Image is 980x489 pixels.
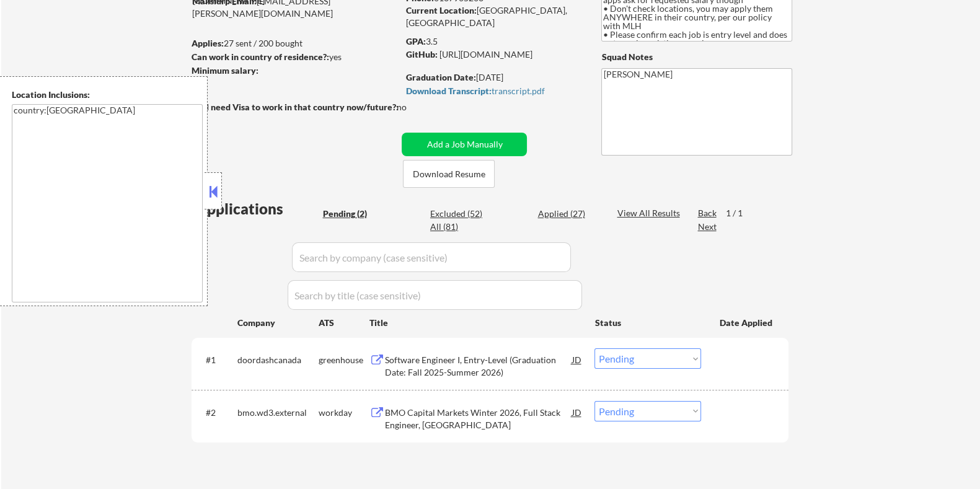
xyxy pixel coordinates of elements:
div: View All Results [617,207,683,219]
div: workday [318,407,369,419]
div: Date Applied [719,317,774,329]
button: Add a Job Manually [402,133,527,156]
div: Location Inclusions: [12,89,203,101]
button: Download Resume [403,160,495,188]
div: [DATE] [405,71,581,84]
strong: GPA: [405,36,425,46]
div: 1 / 1 [725,207,754,219]
div: Excluded (52) [430,208,492,220]
div: Applications [195,201,318,216]
strong: GitHub: [405,49,437,59]
div: Applied (27) [537,208,599,220]
div: JD [570,401,583,423]
div: #1 [205,354,227,366]
div: Company [237,317,318,329]
div: greenhouse [318,354,369,366]
div: Squad Notes [601,51,792,63]
div: transcript.pdf [405,87,578,95]
input: Search by title (case sensitive) [288,280,582,310]
a: [URL][DOMAIN_NAME] [439,49,532,59]
strong: Applies: [191,38,223,48]
strong: Can work in country of residence?: [191,51,329,62]
div: 27 sent / 200 bought [191,37,397,50]
div: yes [191,51,394,63]
strong: Minimum salary: [191,65,258,76]
div: #2 [205,407,227,419]
div: Pending (2) [322,208,384,220]
div: Title [369,317,583,329]
div: [GEOGRAPHIC_DATA], [GEOGRAPHIC_DATA] [405,4,581,29]
div: ATS [318,317,369,329]
strong: Will need Visa to work in that country now/future?: [192,102,398,112]
strong: Graduation Date: [405,72,475,82]
div: BMO Capital Markets Winter 2026, Full Stack Engineer, [GEOGRAPHIC_DATA] [384,407,572,431]
div: JD [570,348,583,371]
strong: Download Transcript: [405,86,491,96]
strong: Current Location: [405,5,476,15]
div: bmo.wd3.external [237,407,318,419]
div: no [396,101,431,113]
div: doordashcanada [237,354,318,366]
div: All (81) [430,221,492,233]
a: Download Transcript:transcript.pdf [405,86,578,99]
div: Back [697,207,717,219]
input: Search by company (case sensitive) [292,242,571,272]
div: Status [594,311,701,333]
div: Next [697,221,717,233]
div: 3.5 [405,35,583,48]
div: Software Engineer I, Entry-Level (Graduation Date: Fall 2025-Summer 2026) [384,354,572,378]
